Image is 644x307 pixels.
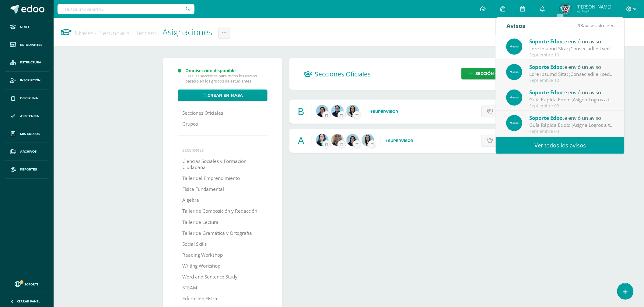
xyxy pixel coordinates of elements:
[5,161,49,179] a: Reportes
[58,4,194,14] input: Busca un usuario...
[506,17,525,34] div: Avisos
[20,25,30,29] span: Staff
[530,103,614,109] div: Septiembre 03
[182,250,223,261] a: Reading Workshop
[182,206,257,217] a: Taller de Composición y Redacción
[182,217,219,228] a: Taller de Lectura
[20,149,37,154] span: Archivos
[185,68,268,73] div: Omnisección disponible
[163,26,212,38] span: Asignaciones
[506,64,523,80] img: 544892825c0ef607e0100ea1c1606ec1.png
[370,109,398,114] a: Supervisor
[316,105,328,117] img: 6df1b4a1ab8e0111982930b53d21c0fa.png
[560,3,572,15] img: d5c8d16448259731d9230e5ecd375886.png
[182,147,263,153] li: Secciones
[362,134,374,146] img: aed16db0a88ebd6752f21681ad1200a1.png
[347,134,359,146] img: 6df1b4a1ab8e0111982930b53d21c0fa.png
[576,4,611,10] span: [PERSON_NAME]
[182,108,223,119] a: Secciones Oficiales
[182,228,252,239] a: Taller de Gramática y Ortografía
[182,261,220,272] a: Writing Workshop
[5,107,49,125] a: Asistencia
[20,60,41,65] span: Estructura
[315,70,371,78] span: Secciones Oficiales
[5,143,49,161] a: Archivos
[182,173,240,184] a: Taller del Emprendimiento
[182,272,237,282] a: Word and Sentence Study
[331,134,344,146] img: c96224e79309de7917ae934cbb5c0b01.png
[298,106,304,117] span: B
[17,299,40,303] span: Cerrar panel
[75,29,96,37] a: Niveles
[185,73,268,84] div: Crea las secciones para todos los cursos basado en los grupos de estudiantes
[481,135,508,147] a: 28
[530,129,614,134] div: Septiembre 03
[576,9,611,14] span: Mi Perfil
[331,105,344,117] img: 911da8577ce506968a839c78ed3a8bf3.png
[530,63,563,70] span: Soporte Edoo
[5,72,49,89] a: Inscripción
[496,137,625,154] a: Ver todos los avisos
[530,78,614,83] div: Septiembre 10
[530,114,614,122] div: te envió un aviso
[385,138,413,143] a: Supervisor
[530,71,614,78] div: Guía Rápida Edoo: ¡Conoce qué son los Bolsones o Divisiones de Nota!: En Edoo, buscamos que cada ...
[25,282,39,286] span: Soporte
[530,114,563,121] span: Soporte Edoo
[530,96,614,103] div: Guía Rápida Edoo: ¡Asigna Logros a tus Estudiantes y Motívalos en su Aprendizaje!: En Edoo, sabem...
[481,106,508,117] a: 26
[530,52,614,58] div: Septiembre 10
[347,105,359,117] img: aed16db0a88ebd6752f21681ad1200a1.png
[316,134,328,146] img: cccdcb54ef791fe124cc064e0dd18e00.png
[298,135,304,146] span: A
[5,125,49,143] a: Mis cursos
[182,184,224,195] a: Física Fundamental
[182,293,217,304] a: Educación Física
[5,36,49,54] a: Estudiantes
[136,29,159,37] a: Tercero
[530,37,614,45] div: te envió un aviso
[578,22,614,29] span: avisos sin leer
[20,167,37,172] span: Reportes
[20,114,39,119] span: Asistencia
[461,68,520,79] a: Sección Oficial
[20,78,40,83] span: Inscripción
[20,96,38,101] span: Disciplina
[530,63,614,71] div: te envió un aviso
[506,89,523,106] img: 544892825c0ef607e0100ea1c1606ec1.png
[100,29,133,37] a: Secundaria
[578,22,583,29] span: 98
[182,239,207,250] a: Social Skills
[5,54,49,72] a: Estructura
[182,156,263,173] a: Ciencias Sociales y Formación Ciudadana
[530,45,614,52] div: Guía Rápida Edoo: ¡Conoce qué son los Bolsones o Divisiones de Nota!: En Edoo, buscamos que cada ...
[530,88,614,96] div: te envió un aviso
[7,280,46,288] a: Soporte
[178,89,268,101] a: Crear en masa
[506,39,523,55] img: 544892825c0ef607e0100ea1c1606ec1.png
[5,89,49,107] a: Disciplina
[182,195,199,206] a: Álgebra
[20,42,42,47] span: Estudiantes
[20,132,40,137] span: Mis cursos
[5,18,49,36] a: Staff
[530,122,614,129] div: Guía Rápida Edoo: ¡Asigna Logros a tus Estudiantes y Motívalos en su Aprendizaje!: En Edoo, sabem...
[530,38,563,45] span: Soporte Edoo
[530,89,563,96] span: Soporte Edoo
[506,115,523,131] img: 544892825c0ef607e0100ea1c1606ec1.png
[182,119,198,130] a: Grupos
[182,282,197,293] a: STEAM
